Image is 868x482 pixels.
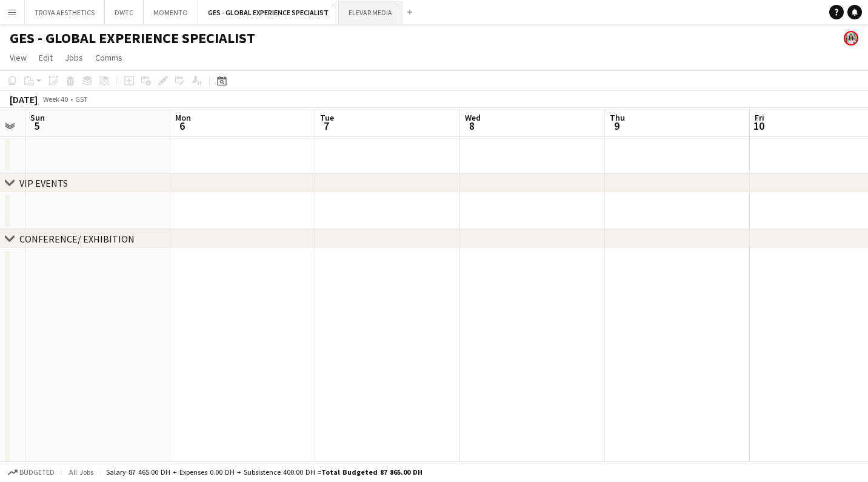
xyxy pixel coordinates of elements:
[19,468,55,477] span: Budgeted
[144,1,198,24] button: MOMENTO
[60,50,88,65] a: Jobs
[339,1,402,24] button: ELEVAR MEDIA
[321,467,422,477] span: Total Budgeted 87 865.00 DH
[25,1,105,24] button: TROYA AESTHETICS
[318,119,334,133] span: 7
[320,112,334,123] span: Tue
[753,119,764,133] span: 10
[19,177,68,189] div: VIP EVENTS
[755,112,764,123] span: Fri
[19,233,135,245] div: CONFERENCE/ EXHIBITION
[67,467,96,477] span: All jobs
[75,95,88,104] div: GST
[10,52,27,63] span: View
[173,119,191,133] span: 6
[105,1,144,24] button: DWTC
[39,52,53,63] span: Edit
[10,93,38,105] div: [DATE]
[90,50,127,65] a: Comms
[465,112,481,123] span: Wed
[608,119,625,133] span: 9
[6,466,56,479] button: Budgeted
[198,1,339,24] button: GES - GLOBAL EXPERIENCE SPECIALIST
[40,95,70,104] span: Week 40
[175,112,191,123] span: Mon
[610,112,625,123] span: Thu
[10,29,255,47] h1: GES - GLOBAL EXPERIENCE SPECIALIST
[30,112,45,123] span: Sun
[28,119,45,133] span: 5
[95,52,122,63] span: Comms
[463,119,481,133] span: 8
[844,31,858,45] app-user-avatar: Maristela Scott
[5,50,32,65] a: View
[34,50,58,65] a: Edit
[65,52,83,63] span: Jobs
[106,467,422,477] div: Salary 87 465.00 DH + Expenses 0.00 DH + Subsistence 400.00 DH =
